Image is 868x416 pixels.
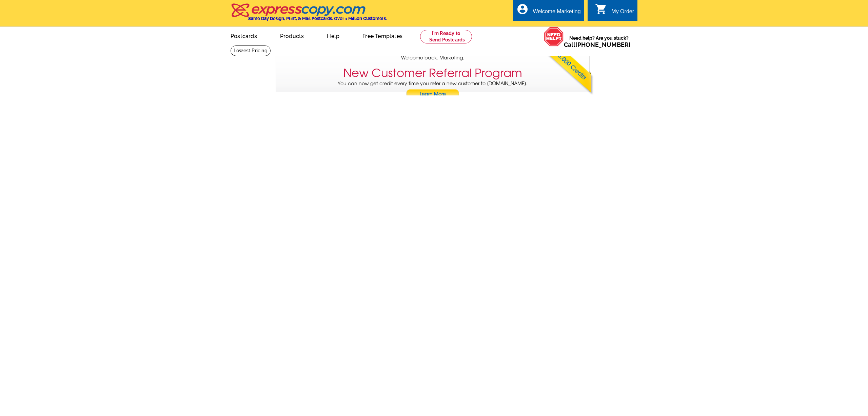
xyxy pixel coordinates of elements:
a: shopping_cart My Order [595,7,634,16]
div: My Order [611,8,634,18]
span: Call [564,41,631,48]
h3: New Customer Referral Program [343,66,522,80]
a: Help [316,28,350,43]
i: shopping_cart [595,3,607,15]
div: Welcome Marketing [533,8,580,18]
a: Free Templates [352,28,413,43]
h4: Same Day Design, Print, & Mail Postcards. Over 1 Million Customers. [248,16,387,21]
img: help [544,27,564,47]
a: [PHONE_NUMBER] [575,41,631,48]
a: Same Day Design, Print, & Mail Postcards. Over 1 Million Customers. [231,8,387,21]
span: Welcome back, Marketing. [401,54,464,61]
i: account_circle [516,3,529,15]
a: Products [269,28,315,43]
span: Need help? Are you stuck? [564,35,634,48]
a: Learn More [406,89,459,100]
a: Postcards [220,28,268,43]
p: You can now get credit every time you refer a new customer to [DOMAIN_NAME]. [276,80,589,100]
